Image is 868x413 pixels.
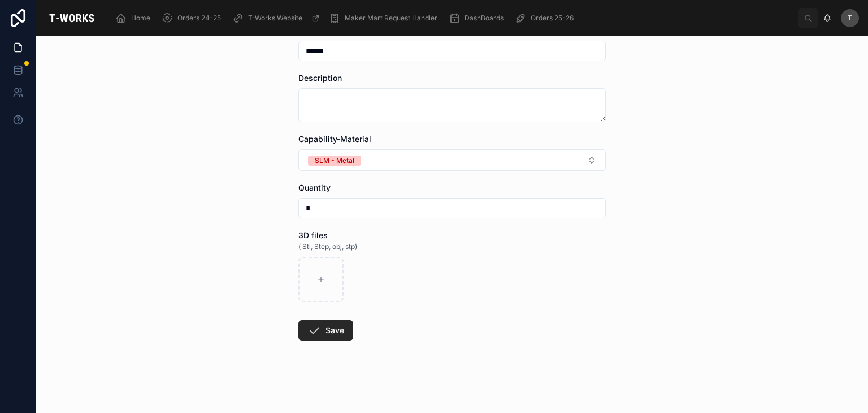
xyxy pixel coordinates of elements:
button: Save [298,320,353,341]
span: Orders 24-25 [177,14,221,23]
span: Quantity [298,183,331,192]
div: scrollable content [107,6,798,31]
span: Orders 25-26 [531,14,574,23]
a: Maker Mart Request Handler [325,8,445,28]
span: 3D files [298,230,328,240]
a: Orders 25-26 [511,8,581,28]
span: Home [131,14,150,23]
span: T [848,14,852,23]
a: Orders 24-25 [158,8,229,28]
a: DashBoards [445,8,511,28]
a: Home [112,8,158,28]
span: ( Stl, Step, obj, stp) [298,242,357,251]
span: Maker Mart Request Handler [345,14,437,23]
img: App logo [45,9,98,27]
span: Capability-Material [298,134,371,144]
span: DashBoards [465,14,504,23]
span: T-Works Website [248,14,302,23]
button: Select Button [298,149,606,171]
span: Description [298,73,342,83]
div: SLM - Metal [315,156,354,166]
a: T-Works Website [229,8,325,28]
